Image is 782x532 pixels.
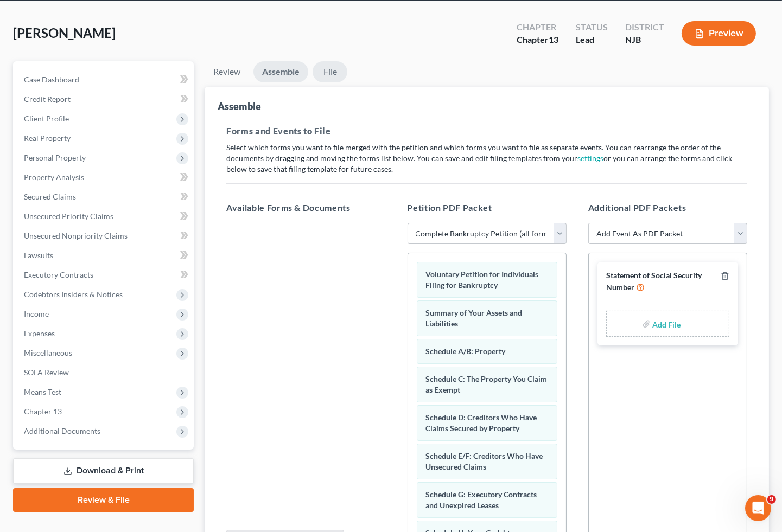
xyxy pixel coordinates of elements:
[53,5,123,14] h1: [PERSON_NAME]
[745,495,771,521] iframe: Intercom live chat
[15,89,194,109] a: Credit Report
[205,61,249,82] a: Review
[24,309,49,318] span: Income
[426,490,537,510] span: Schedule G: Executory Contracts and Unexpired Leases
[24,75,79,84] span: Case Dashboard
[17,244,103,251] div: [PERSON_NAME] • [DATE]
[24,172,84,182] span: Property Analysis
[15,207,194,226] a: Unsecured Priority Claims
[24,290,123,299] span: Codebtors Insiders & Notices
[767,495,776,504] span: 9
[24,426,100,435] span: Additional Documents
[17,166,169,220] div: Please be sure to enable MFA in your PACER account settings. Once enabled, you will have to enter...
[24,407,62,416] span: Chapter 13
[576,34,608,46] div: Lead
[9,85,208,266] div: Emma says…
[24,329,55,338] span: Expenses
[170,4,190,25] button: Home
[24,387,61,396] span: Means Test
[67,188,110,197] b: 2 minutes
[24,211,113,221] span: Unsecured Priority Claims
[24,251,53,260] span: Lawsuits
[186,351,204,368] button: Send a message…
[24,231,128,240] span: Unsecured Nonpriority Claims
[426,374,548,394] span: Schedule C: The Property You Claim as Exempt
[17,118,169,161] div: Starting [DATE], PACER requires Multi-Factor Authentication (MFA) for all filers in select distri...
[34,355,43,364] button: Gif picker
[682,21,756,46] button: Preview
[15,246,194,265] a: Lawsuits
[625,21,664,34] div: District
[15,363,194,382] a: SOFA Review
[24,133,71,143] span: Real Property
[17,355,26,364] button: Emoji picker
[426,347,506,356] span: Schedule A/B: Property
[24,270,93,279] span: Executory Contracts
[426,451,543,471] span: Schedule E/F: Creditors Who Have Unsecured Claims
[606,271,702,292] span: Statement of Social Security Number
[253,61,308,82] a: Assemble
[313,61,347,82] a: File
[576,21,608,34] div: Status
[13,458,194,484] a: Download & Print
[408,202,492,213] span: Petition PDF Packet
[7,4,28,25] button: go back
[226,142,747,175] p: Select which forms you want to file merged with the petition and which forms you want to file as ...
[218,100,261,113] div: Assemble
[17,226,80,234] a: Learn More Here
[15,265,194,285] a: Executory Contracts
[15,187,194,207] a: Secured Claims
[17,92,156,112] b: 🚨 PACER Multi-Factor Authentication Now Required 🚨
[15,168,194,187] a: Property Analysis
[24,153,86,162] span: Personal Property
[426,413,537,433] span: Schedule D: Creditors Who Have Claims Secured by Property
[226,125,747,138] h5: Forms and Events to File
[24,192,76,201] span: Secured Claims
[625,34,664,46] div: NJB
[24,94,71,104] span: Credit Report
[9,85,178,242] div: 🚨 PACER Multi-Factor Authentication Now Required 🚨Starting [DATE], PACER requires Multi-Factor Au...
[52,355,60,364] button: Upload attachment
[15,226,194,246] a: Unsecured Nonpriority Claims
[53,14,74,24] p: Active
[226,201,385,214] h5: Available Forms & Documents
[588,201,747,214] h5: Additional PDF Packets
[426,308,523,328] span: Summary of Your Assets and Liabilities
[15,70,194,89] a: Case Dashboard
[517,34,558,46] div: Chapter
[9,332,208,351] textarea: Message…
[517,21,558,34] div: Chapter
[24,114,69,123] span: Client Profile
[549,34,558,44] span: 13
[426,270,539,290] span: Voluntary Petition for Individuals Filing for Bankruptcy
[69,355,78,364] button: Start recording
[24,348,72,357] span: Miscellaneous
[13,488,194,512] a: Review & File
[13,25,116,41] span: [PERSON_NAME]
[577,153,603,163] a: settings
[31,6,48,23] img: Profile image for Emma
[24,368,69,377] span: SOFA Review
[190,4,210,24] div: Close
